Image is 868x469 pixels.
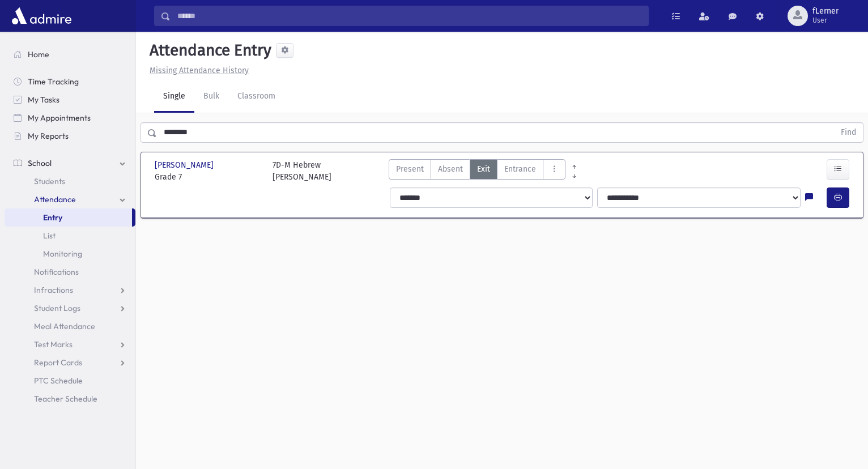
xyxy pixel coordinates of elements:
[5,190,135,208] a: Attendance
[34,321,95,331] span: Meal Attendance
[34,357,82,368] span: Report Cards
[194,81,228,113] a: Bulk
[504,163,536,175] span: Entrance
[834,123,863,142] button: Find
[5,299,135,317] a: Student Logs
[34,176,65,186] span: Students
[5,353,135,372] a: Report Cards
[145,41,271,60] h5: Attendance Entry
[155,159,216,171] span: [PERSON_NAME]
[34,303,80,313] span: Student Logs
[812,7,839,16] span: fLerner
[5,281,135,299] a: Infractions
[28,76,79,87] span: Time Tracking
[228,81,284,113] a: Classroom
[5,390,135,408] a: Teacher Schedule
[5,91,135,109] a: My Tasks
[34,394,97,404] span: Teacher Schedule
[5,109,135,127] a: My Appointments
[34,285,73,295] span: Infractions
[34,339,73,349] span: Test Marks
[5,317,135,335] a: Meal Attendance
[43,212,62,223] span: Entry
[5,263,135,281] a: Notifications
[5,372,135,390] a: PTC Schedule
[154,81,194,113] a: Single
[812,16,839,25] span: User
[34,267,79,277] span: Notifications
[438,163,463,175] span: Absent
[5,73,135,91] a: Time Tracking
[145,66,249,75] a: Missing Attendance History
[155,171,261,183] span: Grade 7
[28,113,91,123] span: My Appointments
[5,245,135,263] a: Monitoring
[28,158,52,168] span: School
[28,131,69,141] span: My Reports
[171,6,648,26] input: Search
[5,127,135,145] a: My Reports
[5,45,135,63] a: Home
[5,335,135,353] a: Test Marks
[34,376,83,386] span: PTC Schedule
[150,66,249,75] u: Missing Attendance History
[5,172,135,190] a: Students
[396,163,424,175] span: Present
[43,231,56,241] span: List
[43,249,82,259] span: Monitoring
[389,159,565,183] div: AttTypes
[28,95,59,105] span: My Tasks
[5,154,135,172] a: School
[9,5,74,27] img: AdmirePro
[273,159,331,183] div: 7D-M Hebrew [PERSON_NAME]
[34,194,76,204] span: Attendance
[477,163,490,175] span: Exit
[5,227,135,245] a: List
[5,208,132,227] a: Entry
[28,49,49,59] span: Home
